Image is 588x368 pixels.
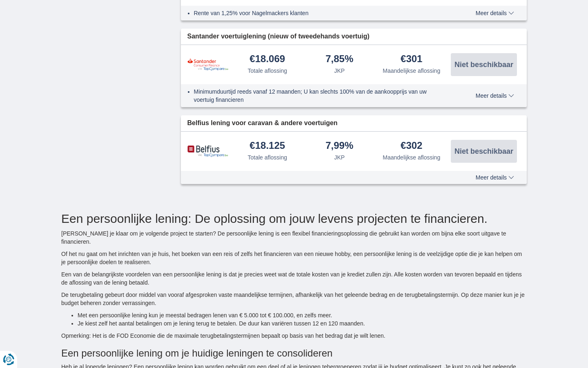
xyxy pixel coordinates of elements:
[61,270,527,287] p: Een van de belangrijkste voordelen van een persoonlijke lening is dat je precies weet wat de tota...
[470,92,520,99] button: Meer details
[334,153,345,162] div: JKP
[334,67,345,75] div: JKP
[451,53,517,76] button: Niet beschikbaar
[470,10,520,16] button: Meer details
[61,291,527,307] p: De terugbetaling gebeurt door middel van vooraf afgesproken vaste maandelijkse termijnen, afhanke...
[249,141,285,152] div: €18.125
[247,153,287,162] div: Totale aflossing
[78,319,527,328] li: Je kiest zelf het aantal betalingen om je lening terug te betalen. De duur kan variëren tussen 12...
[187,32,370,41] span: Santander voertuiglening (nieuw of tweedehands voertuig)
[61,250,527,266] p: Of het nu gaat om het inrichten van je huis, het boeken van een reis of zelfs het financieren van...
[187,145,228,157] img: product.pl.alt Belfius
[61,348,527,359] h3: Een persoonlijke lening om je huidige leningen te consolideren
[476,10,514,16] span: Meer details
[454,148,513,155] span: Niet beschikbaar
[61,229,527,246] p: [PERSON_NAME] je klaar om je volgende project te starten? De persoonlijke lening is een flexibel ...
[325,54,353,65] div: 7,85%
[187,58,228,71] img: product.pl.alt Santander
[325,141,353,152] div: 7,99%
[61,332,527,340] p: Opmerking: Het is de FOD Economie die de maximale terugbetalingstermijnen bepaalt op basis van he...
[187,119,338,128] span: Belfius lening voor caravan & andere voertuigen
[401,141,422,152] div: €302
[194,9,446,17] li: Rente van 1,25% voor Nagelmackers klanten
[249,54,285,65] div: €18.069
[194,88,446,104] li: Minimumduurtijd reeds vanaf 12 maanden; U kan slechts 100% van de aankoopprijs van uw voertuig fi...
[454,61,513,68] span: Niet beschikbaar
[401,54,422,65] div: €301
[476,93,514,99] span: Meer details
[451,140,517,163] button: Niet beschikbaar
[470,174,520,181] button: Meer details
[247,67,287,75] div: Totale aflossing
[476,175,514,180] span: Meer details
[78,311,527,319] li: Met een persoonlijke lening kun je meestal bedragen lenen van € 5.000 tot € 100.000, en zelfs meer.
[383,67,440,75] div: Maandelijkse aflossing
[383,153,440,162] div: Maandelijkse aflossing
[61,212,527,225] h2: Een persoonlijke lening: De oplossing om jouw levens projecten te financieren.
